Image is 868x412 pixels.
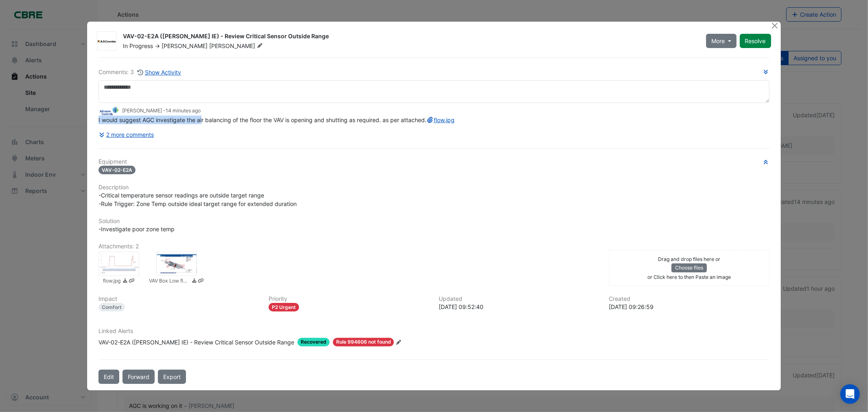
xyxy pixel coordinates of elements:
span: -Investigate poor zone temp [98,226,175,232]
button: Edit [98,370,119,384]
small: VAV Box Low flow. [149,277,190,286]
button: Forward [122,370,155,384]
h6: Linked Alerts [98,328,769,335]
div: VAV-02-E2A ([PERSON_NAME] IE) - Review Critical Sensor Outside Range [98,338,294,346]
div: P2 Urgent [269,303,299,311]
button: Close [771,22,779,30]
span: Rule 994606 not found [333,338,394,346]
button: Choose files [671,263,707,272]
h6: Impact [98,296,259,302]
span: 2025-09-22 09:52:40 [166,107,201,114]
div: flow.jpg [98,252,139,276]
span: -> [155,42,160,49]
small: or Click here to then Paste an image [647,274,731,280]
button: Show Activity [137,68,181,77]
a: Copy link to clipboard [198,277,204,286]
small: [PERSON_NAME] - [122,107,201,114]
button: More [706,34,737,48]
small: flow.jpg [103,277,120,286]
div: Open Intercom Messenger [840,384,860,404]
div: [DATE] 09:26:59 [609,302,770,311]
h6: Equipment [98,158,769,165]
div: Comments: 3 [98,68,181,77]
button: Resolve [740,34,771,48]
small: Drag and drop files here or [658,256,720,262]
span: [PERSON_NAME] [209,42,265,50]
span: More [711,37,725,45]
a: Copy link to clipboard [129,277,135,286]
a: flow.jpg [426,116,455,123]
span: I would suggest AGC investigate the air balancing of the floor the VAV is opening and shutting as... [98,116,455,123]
h6: Description [98,184,769,191]
h6: Attachments: 2 [98,243,769,250]
img: Johnson Controls [98,107,119,116]
span: Recovered [297,338,330,346]
img: AG Coombs [97,37,116,46]
a: Download [122,277,128,286]
button: 2 more comments [98,127,154,142]
span: [PERSON_NAME] [162,42,208,49]
div: Comfort [98,303,125,311]
a: Download [191,277,197,286]
span: In Progress [123,42,153,49]
div: VAV Box Low flow. [156,252,197,276]
span: -Critical temperature sensor readings are outside target range -Rule Trigger: Zone Temp outside i... [98,192,297,207]
div: VAV-02-E2A ([PERSON_NAME] IE) - Review Critical Sensor Outside Range [123,32,696,42]
fa-icon: Edit Linked Alerts [396,340,402,346]
span: VAV-02-E2A [98,166,136,174]
h6: Priority [269,296,429,302]
a: Export [158,370,186,384]
h6: Updated [439,296,599,302]
h6: Solution [98,218,769,225]
h6: Created [609,296,770,302]
div: [DATE] 09:52:40 [439,302,599,311]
